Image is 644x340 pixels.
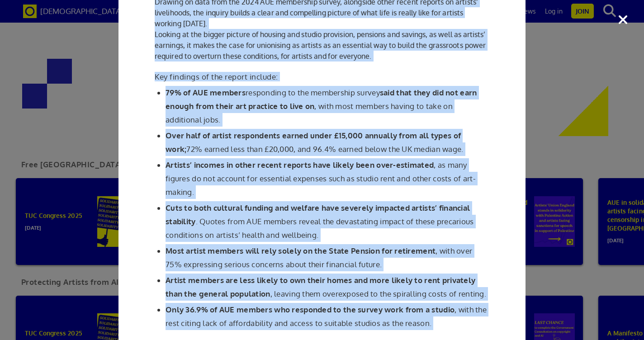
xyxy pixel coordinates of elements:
li: , with over 75% expressing serious concerns about their financial future. [166,244,489,271]
strong: Over half of artist respondents earned under £15,000 annually from all types of work; [166,131,461,154]
strong: Artist members are less likely to own their homes and more likely to rent privately than the gene... [166,275,475,298]
li: , with the rest citing lack of affordability and access to suitable studios as the reason. [166,303,489,330]
strong: Artists’ incomes in other recent reports have likely been over-estimated [166,160,434,170]
strong: 79% of AUE members [166,88,246,97]
li: , as many figures do not account for essential expenses such as studio rent and other costs of ar... [166,158,489,199]
strong: said that they did not earn enough from their art practice to live on [166,88,477,111]
strong: Cuts to both cultural funding and welfare have severely impacted artists’ financial stability [166,203,470,226]
h2: Key findings of the report include: [155,73,489,81]
li: 72% earned less than £20,000, and 96.4% earned below the UK median wage. [166,129,489,156]
strong: Most artist members will rely solely on the State Pension for retirement [166,246,436,255]
li: . Quotes from AUE members reveal the devastating impact of these precarious conditions on artists... [166,201,489,242]
strong: Only 36.9% of AUE members who responded to the survey work from a studio [166,305,455,314]
li: , leaving them overexposed to the spiralling costs of renting. [166,274,489,301]
li: responding to the membership survey , with most members having to take on additional jobs. [166,86,489,127]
